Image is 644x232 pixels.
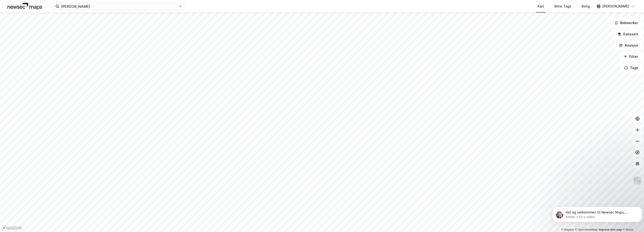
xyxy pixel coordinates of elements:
[59,3,179,10] input: Søk på adresse, matrikkel, gårdeiere, leietakere eller personer
[620,63,642,73] button: Tags
[615,41,642,50] button: Analyse
[7,3,42,10] img: logo.a4113a55bc3d86da70a041830d287a7e.svg
[599,228,622,231] a: Improve this map
[582,4,590,9] div: Bolig
[550,197,644,230] iframe: Intercom notifications melding
[602,4,629,9] div: [PERSON_NAME]
[620,52,642,61] button: Filter
[614,29,642,39] button: Datasett
[575,228,598,231] a: OpenStreetMap
[1,225,22,231] a: Mapbox homepage
[561,228,574,231] a: Mapbox
[611,18,642,28] button: Bokmerker
[554,4,571,9] div: Mine Tags
[633,176,642,185] img: Z
[538,4,544,9] div: Kart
